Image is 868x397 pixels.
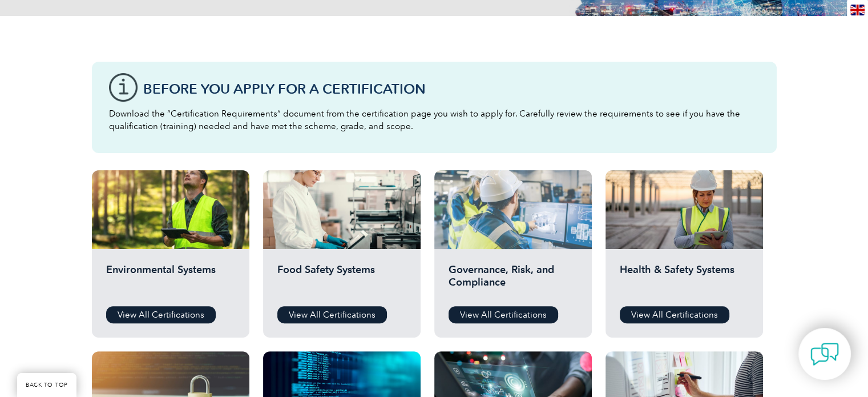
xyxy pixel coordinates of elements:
a: BACK TO TOP [17,373,76,397]
img: contact-chat.png [810,340,839,368]
h2: Governance, Risk, and Compliance [449,263,578,298]
img: en [850,5,865,15]
h2: Health & Safety Systems [620,263,749,298]
h2: Food Safety Systems [277,263,406,298]
p: Download the “Certification Requirements” document from the certification page you wish to apply ... [109,107,760,133]
a: View All Certifications [277,306,387,323]
h2: Environmental Systems [106,263,235,298]
a: View All Certifications [449,306,558,323]
h3: Before You Apply For a Certification [143,82,760,96]
a: View All Certifications [106,306,216,323]
a: View All Certifications [620,306,729,323]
